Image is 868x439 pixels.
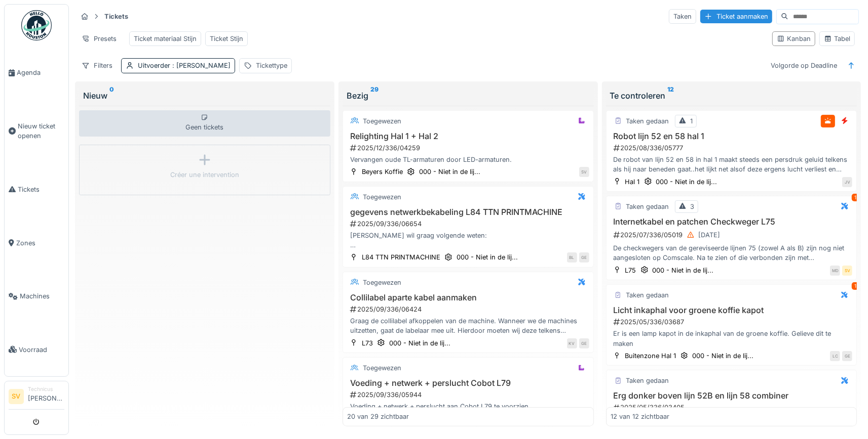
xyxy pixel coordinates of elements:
[700,10,772,23] div: Ticket aanmaken
[653,266,714,275] div: 000 - Niet in de lij...
[9,385,64,410] a: SV Technicus[PERSON_NAME]
[256,61,287,70] div: Tickettype
[347,90,590,102] div: Bezig
[347,316,589,335] div: Graag de collilabel afkoppelen van de machine. Wanneer we de machines uitzetten, gaat de labelaar...
[766,58,842,73] div: Volgorde op Deadline
[419,167,480,177] div: 000 - Niet in de lij...
[362,338,373,348] div: L73
[363,192,401,202] div: Toegewezen
[349,219,589,229] div: 2025/09/336/06654
[626,202,669,211] div: Taken gedaan
[77,31,121,46] div: Presets
[21,10,52,40] img: Badge_color-CXgf-gQk.svg
[5,216,68,270] a: Zones
[79,110,330,137] div: Geen tickets
[347,231,589,250] div: [PERSON_NAME] wil graag volgende weten: - bekabeling: gelabelled, waar afgemonteerd (begin/einde)...
[668,90,674,102] sup: 12
[626,376,669,385] div: Taken gedaan
[20,291,64,301] span: Machines
[100,12,132,21] strong: Tickets
[611,391,853,401] h3: Erg donker boven lijn 52B en lijn 58 combiner
[625,177,640,187] div: Hal 1
[567,252,577,262] div: BL
[625,351,676,361] div: Buitenzone Hal 1
[611,329,853,348] div: Er is een lamp kapot in de inkaphal van de groene koffie. Gelieve dit te maken
[625,266,636,275] div: L75
[347,412,409,421] div: 20 van 29 zichtbaar
[579,338,589,348] div: GE
[77,58,117,73] div: Filters
[611,155,853,174] div: De robot van lijn 52 en 58 in hal 1 maakt steeds een persdruk geluid telkens als hij naar beneden...
[349,304,589,314] div: 2025/09/336/06424
[19,345,64,355] span: Voorraad
[18,121,64,141] span: Nieuw ticket openen
[347,378,589,388] h3: Voeding + netwerk + perslucht Cobot L79
[777,34,811,43] div: Kanban
[842,177,852,187] div: JV
[613,317,853,327] div: 2025/05/336/03687
[28,385,64,393] div: Technicus
[349,143,589,153] div: 2025/12/336/04259
[362,167,403,177] div: Beyers Koffie
[611,412,669,421] div: 12 van 12 zichtbaar
[363,363,401,373] div: Toegewezen
[611,243,853,262] div: De checkwegers van de gereviseerde lijnen 75 (zowel A als B) zijn nog niet aangesloten op Comscal...
[16,238,64,248] span: Zones
[5,100,68,163] a: Nieuw ticket openen
[579,167,589,177] div: SV
[626,116,669,126] div: Taken gedaan
[611,131,853,141] h3: Robot lijn 52 en 58 hal 1
[18,185,64,194] span: Tickets
[824,34,850,43] div: Tabel
[210,34,243,43] div: Ticket Stijn
[170,62,231,69] span: : [PERSON_NAME]
[613,143,853,153] div: 2025/08/336/05777
[5,270,68,323] a: Machines
[363,278,401,287] div: Toegewezen
[669,9,696,24] div: Taken
[109,90,114,102] sup: 0
[852,194,859,201] div: 1
[370,90,379,102] sup: 29
[363,116,401,126] div: Toegewezen
[691,202,695,211] div: 3
[830,351,840,361] div: LC
[362,252,440,262] div: L84 TTN PRINTMACHINE
[389,338,450,348] div: 000 - Niet in de lij...
[691,116,693,126] div: 1
[842,266,852,276] div: SV
[170,170,239,180] div: Créer une intervention
[693,351,754,361] div: 000 - Niet in de lij...
[349,390,589,400] div: 2025/09/336/05944
[134,34,197,43] div: Ticket materiaal Stijn
[347,155,589,164] div: Vervangen oude TL-armaturen door LED-armaturen.
[83,90,326,102] div: Nieuw
[610,90,853,102] div: Te controleren
[457,252,518,262] div: 000 - Niet in de lij...
[613,403,853,412] div: 2025/05/336/03405
[347,207,589,217] h3: gegevens netwerkbekabeling L84 TTN PRINTMACHINE
[611,217,853,227] h3: Internetkabel en patchen Checkweger L75
[5,163,68,216] a: Tickets
[611,305,853,315] h3: Licht inkaphal voor groene koffie kapot
[347,402,589,411] div: Voeding + netwerk + perslucht aan Cobot L79 te voorzien
[28,385,64,407] li: [PERSON_NAME]
[5,323,68,377] a: Voorraad
[9,389,24,404] li: SV
[852,282,859,290] div: 1
[347,293,589,302] h3: Collilabel aparte kabel aanmaken
[830,266,840,276] div: MD
[138,61,231,70] div: Uitvoerder
[579,252,589,262] div: GE
[842,351,852,361] div: GE
[626,290,669,300] div: Taken gedaan
[613,229,853,241] div: 2025/07/336/05019
[567,338,577,348] div: KV
[656,177,718,187] div: 000 - Niet in de lij...
[5,46,68,100] a: Agenda
[347,131,589,141] h3: Relighting Hal 1 + Hal 2
[699,230,721,240] div: [DATE]
[17,68,64,77] span: Agenda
